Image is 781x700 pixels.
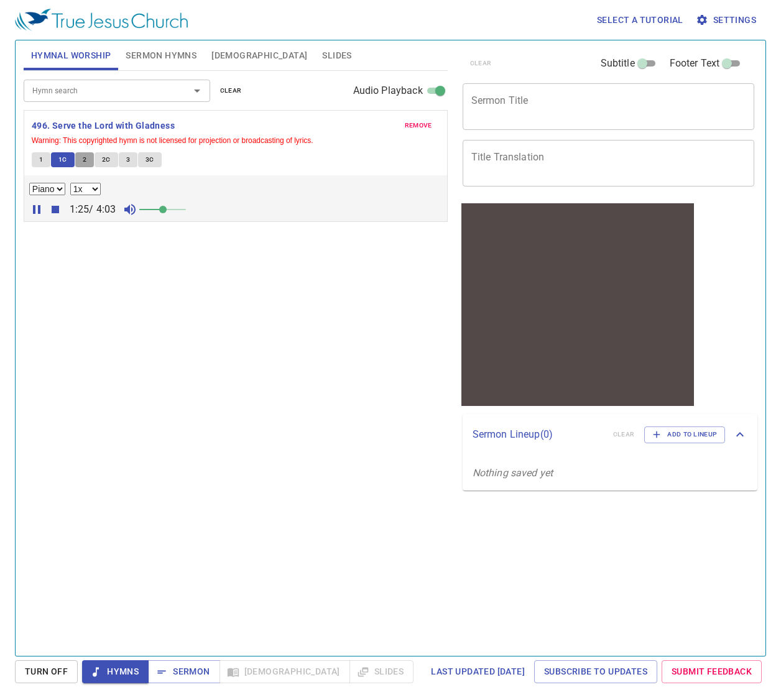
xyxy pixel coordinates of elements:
[32,152,50,167] button: 1
[662,660,762,683] a: Submit Feedback
[39,154,43,165] span: 1
[58,154,67,165] span: 1C
[126,48,196,63] span: Sermon Hymns
[426,660,530,683] a: Last updated [DATE]
[102,154,111,165] span: 2C
[95,152,118,167] button: 2C
[463,414,758,455] div: Sermon Lineup(0)clearAdd to Lineup
[92,664,139,679] span: Hymns
[597,12,683,28] span: Select a tutorial
[405,120,432,131] span: remove
[119,152,137,167] button: 3
[188,82,206,99] button: Open
[32,118,175,134] b: 496. Serve the Lord with Gladness
[31,48,111,63] span: Hymnal Worship
[70,183,101,195] select: Playback Rate
[592,9,688,32] button: Select a tutorial
[126,154,130,165] span: 3
[220,85,242,96] span: clear
[353,83,423,98] span: Audio Playback
[473,467,553,479] i: Nothing saved yet
[670,56,720,71] span: Footer Text
[25,664,68,679] span: Turn Off
[601,56,635,71] span: Subtitle
[146,154,154,165] span: 3C
[211,48,307,63] span: [DEMOGRAPHIC_DATA]
[672,664,752,679] span: Submit Feedback
[83,154,86,165] span: 2
[148,660,220,683] button: Sermon
[698,12,756,28] span: Settings
[534,660,657,683] a: Subscribe to Updates
[15,9,188,31] img: True Jesus Church
[32,118,177,134] button: 496. Serve the Lord with Gladness
[473,427,603,442] p: Sermon Lineup ( 0 )
[322,48,351,63] span: Slides
[397,118,440,133] button: remove
[431,664,525,679] span: Last updated [DATE]
[65,202,121,217] p: 1:25 / 4:03
[158,664,210,679] span: Sermon
[213,83,249,98] button: clear
[138,152,162,167] button: 3C
[544,664,647,679] span: Subscribe to Updates
[693,9,761,32] button: Settings
[644,426,725,443] button: Add to Lineup
[75,152,94,167] button: 2
[15,660,78,683] button: Turn Off
[458,200,698,410] iframe: from-child
[32,136,313,145] small: Warning: This copyrighted hymn is not licensed for projection or broadcasting of lyrics.
[29,183,65,195] select: Select Track
[82,660,149,683] button: Hymns
[51,152,75,167] button: 1C
[652,429,717,440] span: Add to Lineup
